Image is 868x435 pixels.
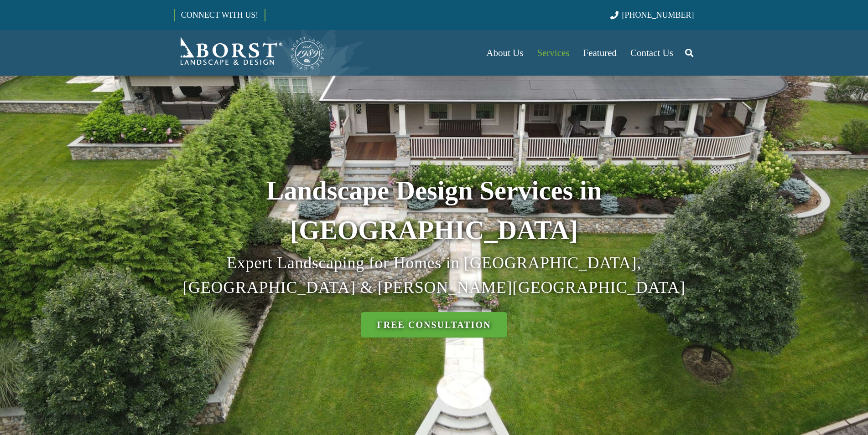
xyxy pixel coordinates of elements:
[479,30,530,76] a: About Us
[175,4,265,26] a: CONNECT WITH US!
[583,47,617,58] span: Featured
[610,10,694,20] a: [PHONE_NUMBER]
[361,312,508,338] a: Free Consultation
[577,30,624,76] a: Featured
[537,47,569,58] span: Services
[680,41,698,64] a: Search
[266,176,602,246] strong: Landscape Design Services in [GEOGRAPHIC_DATA]
[486,47,523,58] span: About Us
[630,47,673,58] span: Contact Us
[182,254,685,297] span: Expert Landscaping for Homes in [GEOGRAPHIC_DATA], [GEOGRAPHIC_DATA] & [PERSON_NAME][GEOGRAPHIC_D...
[174,35,326,71] a: Borst-Logo
[530,30,576,76] a: Services
[622,10,694,20] span: [PHONE_NUMBER]
[624,30,680,76] a: Contact Us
